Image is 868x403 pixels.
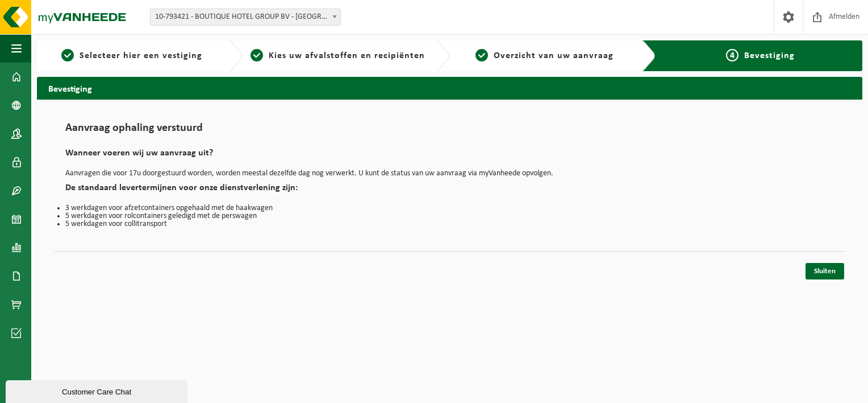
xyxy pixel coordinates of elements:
span: Bevestiging [744,51,795,60]
a: 1Selecteer hier een vestiging [43,49,220,63]
span: 4 [726,49,738,61]
a: 3Overzicht van uw aanvraag [456,49,633,63]
iframe: chat widget [6,378,190,403]
span: 10-793421 - BOUTIQUE HOTEL GROUP BV - BRUGGE [150,9,341,26]
h1: Aanvraag ophaling verstuurd [65,122,834,140]
span: Selecteer hier een vestiging [80,51,202,60]
a: 2Kies uw afvalstoffen en recipiënten [249,49,427,63]
li: 5 werkdagen voor collitransport [65,220,834,228]
span: Overzicht van uw aanvraag [494,51,614,60]
li: 3 werkdagen voor afzetcontainers opgehaald met de haakwagen [65,204,834,212]
h2: Wanneer voeren wij uw aanvraag uit? [65,149,834,164]
span: 3 [475,49,488,61]
span: 2 [251,49,263,61]
span: Kies uw afvalstoffen en recipiënten [269,51,425,60]
span: 1 [61,49,74,61]
li: 5 werkdagen voor rolcontainers geledigd met de perswagen [65,212,834,220]
h2: Bevestiging [37,77,862,99]
p: Aanvragen die voor 17u doorgestuurd worden, worden meestal dezelfde dag nog verwerkt. U kunt de s... [65,170,834,178]
h2: De standaard levertermijnen voor onze dienstverlening zijn: [65,183,834,199]
span: 10-793421 - BOUTIQUE HOTEL GROUP BV - BRUGGE [151,9,340,25]
a: Sluiten [806,263,844,279]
